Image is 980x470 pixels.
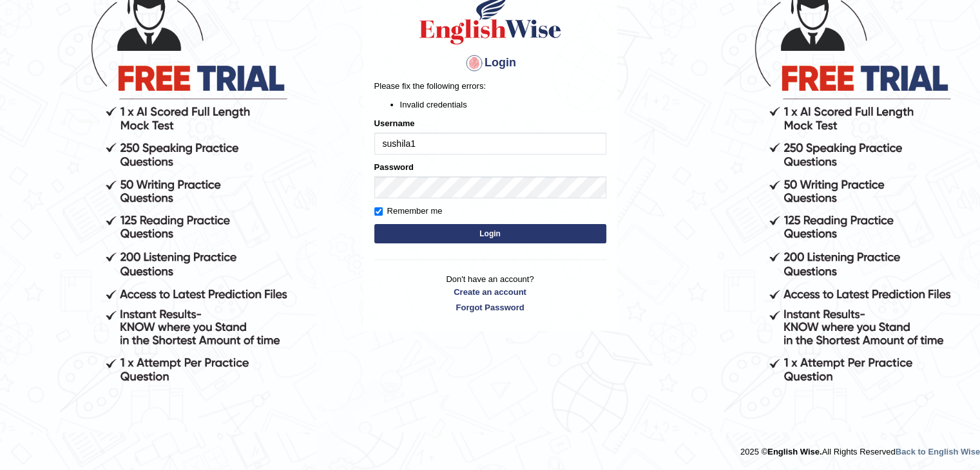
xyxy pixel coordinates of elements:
button: Login [374,224,606,243]
div: 2025 © All Rights Reserved [740,439,980,458]
li: Invalid credentials [400,99,606,111]
a: Forgot Password [374,301,606,314]
p: Please fix the following errors: [374,80,606,92]
input: Remember me [374,207,383,216]
label: Remember me [374,205,443,218]
h4: Login [374,53,606,73]
a: Create an account [374,286,606,298]
label: Username [374,117,415,129]
p: Don't have an account? [374,273,606,313]
strong: English Wise. [767,447,821,456]
label: Password [374,161,414,173]
a: Back to English Wise [896,447,980,456]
